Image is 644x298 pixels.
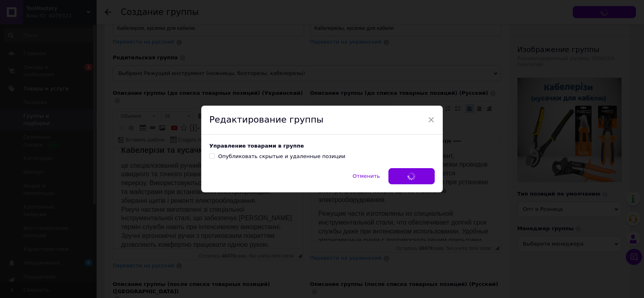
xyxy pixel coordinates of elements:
span: Отменить [353,173,380,179]
span: В нашем каталоге представлены различные модели для бытового и профессионального использования — в... [8,58,178,82]
span: Кабелерізи та кусачки — це компактні, міцні та точні інструменти, без яких неможливо якісно викон... [8,8,178,77]
span: це спеціалізований ручний інструмент, призначений для швидкого та точного різання проводів і кабе... [8,15,180,100]
div: Опубликовать скрытые и удаленные позиции [218,153,345,160]
button: Отменить [344,168,388,184]
span: это специализированный ручной инструмент, предназначенный для быстрой и точной резки проводов и к... [8,13,178,63]
body: Визуальный текстовый редактор, 2B481250-21BB-429B-AD5C-BCCC010355E9 [8,8,182,78]
div: Управление товарами в группе [209,143,435,149]
span: × [427,113,435,127]
body: Визуальный текстовый редактор, 235D9F77-7CF2-4342-847F-FB6E51AB97A2 [8,8,182,83]
span: Режущие части изготовлены из специальной инструментальной стали, что обеспечивает долгий срок слу... [8,70,178,112]
span: Кабелерезы и кусачки — это компактные, прочные и точные инструменты, без которых невозможно качес... [8,8,178,50]
div: Редактирование группы [201,106,443,135]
